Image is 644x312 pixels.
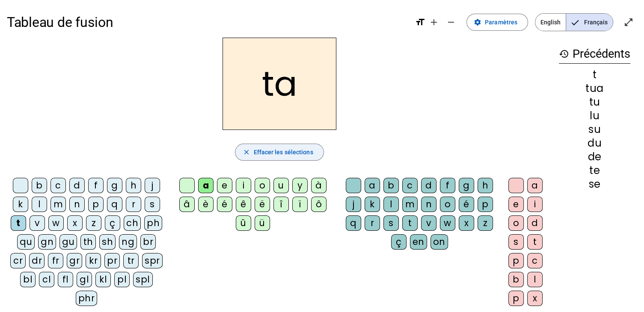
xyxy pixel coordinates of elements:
[440,215,455,231] div: w
[559,138,630,148] div: du
[566,14,613,31] span: Français
[255,178,270,193] div: o
[459,215,474,231] div: x
[126,178,141,193] div: h
[273,197,289,212] div: î
[421,197,436,212] div: n
[126,197,141,212] div: r
[59,234,77,250] div: gu
[242,148,250,156] mat-icon: close
[402,197,418,212] div: m
[559,70,630,80] div: t
[559,44,630,64] h3: Précédents
[107,197,122,212] div: q
[346,197,361,212] div: j
[236,197,251,212] div: ê
[67,253,82,268] div: gr
[365,197,380,212] div: k
[144,215,162,231] div: ph
[198,197,214,212] div: è
[105,215,120,231] div: ç
[559,83,630,94] div: tua
[179,197,195,212] div: â
[107,178,122,193] div: g
[383,215,399,231] div: s
[17,234,35,250] div: qu
[32,178,47,193] div: b
[421,178,436,193] div: d
[95,272,111,287] div: kl
[140,234,156,250] div: br
[7,9,408,36] h1: Tableau de fusion
[442,14,460,31] button: Diminuer la taille de la police
[20,272,36,287] div: bl
[86,253,101,268] div: kr
[99,234,116,250] div: sh
[142,253,163,268] div: spr
[508,253,524,268] div: p
[365,178,380,193] div: a
[311,178,326,193] div: à
[365,215,380,231] div: r
[466,14,528,31] button: Paramètres
[559,152,630,162] div: de
[410,234,427,250] div: en
[133,272,153,287] div: spl
[29,253,45,268] div: dr
[508,197,524,212] div: e
[76,291,98,306] div: phr
[124,215,141,231] div: ch
[402,178,418,193] div: c
[69,178,85,193] div: d
[255,215,270,231] div: ü
[459,197,474,212] div: é
[32,197,47,212] div: l
[383,197,399,212] div: l
[421,215,436,231] div: v
[198,178,214,193] div: a
[292,178,308,193] div: y
[430,234,448,250] div: on
[446,17,456,27] mat-icon: remove
[508,291,524,306] div: p
[425,14,442,31] button: Augmenter la taille de la police
[535,13,613,31] mat-button-toggle-group: Language selection
[13,197,28,212] div: k
[415,17,425,27] mat-icon: format_size
[440,178,455,193] div: f
[38,234,56,250] div: gn
[527,291,543,306] div: x
[145,178,160,193] div: j
[69,197,85,212] div: n
[440,197,455,212] div: o
[391,234,407,250] div: ç
[223,38,336,130] h2: ta
[623,17,634,27] mat-icon: open_in_full
[508,234,524,250] div: s
[535,14,566,31] span: English
[527,215,543,231] div: d
[508,215,524,231] div: o
[77,272,92,287] div: gl
[559,97,630,107] div: tu
[80,234,96,250] div: th
[508,272,524,287] div: b
[559,124,630,135] div: su
[527,234,543,250] div: t
[620,14,637,31] button: Entrer en plein écran
[273,178,289,193] div: u
[39,272,54,287] div: cl
[527,197,543,212] div: i
[559,165,630,176] div: te
[67,215,83,231] div: x
[474,18,481,26] mat-icon: settings
[88,178,104,193] div: f
[104,253,120,268] div: pr
[236,215,251,231] div: û
[485,17,517,27] span: Paramètres
[346,215,361,231] div: q
[559,111,630,121] div: lu
[478,197,493,212] div: p
[559,179,630,189] div: se
[478,215,493,231] div: z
